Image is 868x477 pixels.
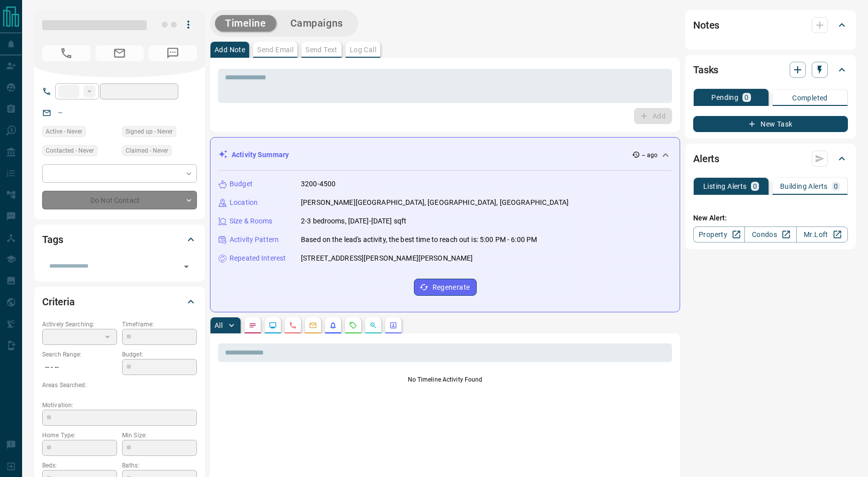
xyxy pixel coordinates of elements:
[42,401,197,410] p: Motivation:
[149,45,197,61] span: No Number
[214,46,245,53] p: Add Note
[249,321,257,329] svg: Notes
[42,461,117,470] p: Beds:
[46,127,82,137] span: Active - Never
[753,183,757,190] p: 0
[834,183,838,190] p: 0
[349,321,357,329] svg: Requests
[214,322,223,329] p: All
[369,321,377,329] svg: Opportunities
[218,375,672,384] p: No Timeline Activity Found
[329,321,337,329] svg: Listing Alerts
[289,321,297,329] svg: Calls
[301,234,537,245] p: Based on the lead's activity, the best time to reach out is: 5:00 PM - 6:00 PM
[230,216,273,226] p: Size & Rooms
[711,94,738,101] p: Pending
[703,183,747,190] p: Listing Alerts
[642,151,658,160] p: -- ago
[122,350,197,359] p: Budget:
[230,253,286,264] p: Repeated Interest
[179,260,193,274] button: Open
[122,320,197,329] p: Timeframe:
[42,227,197,252] div: Tags
[309,321,317,329] svg: Emails
[693,13,848,37] div: Notes
[792,94,828,101] p: Completed
[42,45,90,61] span: No Number
[693,116,848,132] button: New Task
[744,226,796,243] a: Condos
[693,151,719,167] h2: Alerts
[42,294,75,310] h2: Criteria
[280,15,353,32] button: Campaigns
[42,231,63,248] h2: Tags
[693,147,848,171] div: Alerts
[693,226,745,243] a: Property
[693,62,718,78] h2: Tasks
[230,179,253,189] p: Budget
[796,226,848,243] a: Mr.Loft
[42,320,117,329] p: Actively Searching:
[744,94,748,101] p: 0
[58,108,62,116] a: --
[232,150,289,160] p: Activity Summary
[42,191,197,209] div: Do Not Contact
[42,290,197,314] div: Criteria
[230,234,279,245] p: Activity Pattern
[389,321,397,329] svg: Agent Actions
[42,381,197,390] p: Areas Searched:
[122,461,197,470] p: Baths:
[126,146,168,156] span: Claimed - Never
[693,213,848,223] p: New Alert:
[301,216,406,226] p: 2-3 bedrooms, [DATE]-[DATE] sqft
[215,15,276,32] button: Timeline
[693,17,719,33] h2: Notes
[95,45,144,61] span: No Email
[269,321,277,329] svg: Lead Browsing Activity
[42,431,117,440] p: Home Type:
[42,350,117,359] p: Search Range:
[230,197,258,208] p: Location
[693,58,848,82] div: Tasks
[219,146,672,164] div: Activity Summary-- ago
[414,279,477,296] button: Regenerate
[301,197,569,208] p: [PERSON_NAME][GEOGRAPHIC_DATA], [GEOGRAPHIC_DATA], [GEOGRAPHIC_DATA]
[301,253,473,264] p: [STREET_ADDRESS][PERSON_NAME][PERSON_NAME]
[301,179,336,189] p: 3200-4500
[42,359,117,376] p: -- - --
[122,431,197,440] p: Min Size:
[46,146,94,156] span: Contacted - Never
[780,183,828,190] p: Building Alerts
[126,127,173,137] span: Signed up - Never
